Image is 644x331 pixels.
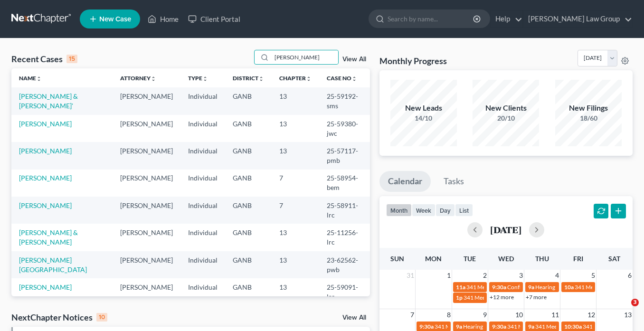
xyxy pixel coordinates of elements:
i: unfold_more [306,76,312,82]
td: [PERSON_NAME] [113,278,180,305]
a: [PERSON_NAME] & [PERSON_NAME] [19,228,78,246]
td: GANB [225,142,272,169]
span: 6 [627,270,633,281]
a: [PERSON_NAME][GEOGRAPHIC_DATA] [19,256,87,274]
span: 341 Meeting for [PERSON_NAME] & [PERSON_NAME] [435,323,570,330]
span: 11a [456,284,465,291]
div: New Leads [390,103,457,113]
span: 12 [587,309,596,321]
td: 13 [272,115,319,142]
td: GANB [225,170,272,197]
div: NextChapter Notices [11,312,107,323]
a: View All [342,314,366,321]
a: Chapterunfold_more [279,75,312,82]
span: Fri [573,255,583,263]
span: 341 Meeting for [PERSON_NAME] [535,323,621,330]
span: 3 [518,270,524,281]
span: Mon [425,255,442,263]
a: [PERSON_NAME] [19,147,72,155]
span: 9a [528,284,534,291]
td: GANB [225,115,272,142]
span: 9:30a [492,323,506,330]
div: New Clients [473,103,539,113]
td: Individual [180,87,225,114]
td: Individual [180,224,225,251]
button: month [386,204,412,217]
span: 7 [409,309,415,321]
td: 7 [272,170,319,197]
span: 9a [456,323,462,330]
span: 9:30a [492,284,506,291]
a: Typeunfold_more [188,75,208,82]
span: 11 [550,309,560,321]
span: 10:30a [564,323,582,330]
a: Help [491,10,522,28]
td: 13 [272,278,319,305]
div: 10 [96,313,107,322]
td: 25-11256-lrc [319,224,369,251]
a: [PERSON_NAME] & [PERSON_NAME]' [19,92,78,110]
i: unfold_more [36,76,42,82]
td: [PERSON_NAME] [113,115,180,142]
span: Tue [464,255,476,263]
span: 4 [554,270,560,281]
span: Wed [498,255,514,263]
span: 1 [446,270,452,281]
span: Hearing for [PERSON_NAME] [463,323,537,330]
a: [PERSON_NAME] [19,201,72,209]
div: 14/10 [390,113,457,123]
span: 1p [456,294,463,301]
a: [PERSON_NAME] [19,283,72,291]
td: [PERSON_NAME] [113,251,180,278]
a: Calendar [379,171,431,192]
td: 25-58911-lrc [319,197,369,224]
h3: Monthly Progress [379,55,447,66]
td: GANB [225,197,272,224]
span: Sat [608,255,620,263]
input: Search by name... [272,50,338,64]
input: Search by name... [388,10,474,28]
iframe: Intercom live chat [612,299,635,322]
span: 341 Meeting for [PERSON_NAME] [464,294,549,301]
i: unfold_more [351,76,357,82]
td: [PERSON_NAME] [113,87,180,114]
div: 15 [66,55,77,63]
i: unfold_more [202,76,208,82]
span: 9a [528,323,534,330]
span: Sun [390,255,404,263]
a: [PERSON_NAME] Law Group [523,10,632,28]
a: +12 more [490,293,514,301]
div: 20/10 [473,113,539,123]
td: 25-59380-jwc [319,115,369,142]
td: [PERSON_NAME] [113,142,180,169]
i: unfold_more [151,76,156,82]
td: 23-62562-pwb [319,251,369,278]
td: [PERSON_NAME] [113,197,180,224]
a: Home [143,10,183,28]
td: 25-57117-pmb [319,142,369,169]
a: [PERSON_NAME] [19,174,72,182]
span: 9:30a [419,323,434,330]
td: 25-59091-lrc [319,278,369,305]
span: 31 [406,270,415,281]
td: 13 [272,87,319,114]
span: 10a [564,284,574,291]
span: 3 [631,299,639,306]
span: 5 [590,270,596,281]
td: [PERSON_NAME] [113,170,180,197]
td: Individual [180,278,225,305]
td: [PERSON_NAME] [113,224,180,251]
span: New Case [99,16,131,23]
span: 8 [446,309,452,321]
td: 25-59192-sms [319,87,369,114]
td: 13 [272,224,319,251]
span: Confirmation Hearing for [PERSON_NAME] [507,284,616,291]
button: week [412,204,436,217]
div: Recent Cases [11,53,77,65]
a: [PERSON_NAME] [19,120,72,128]
td: GANB [225,224,272,251]
span: 341 Meeting for [PERSON_NAME] [507,323,593,330]
div: 18/60 [555,113,622,123]
td: Individual [180,142,225,169]
a: +7 more [526,293,547,301]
